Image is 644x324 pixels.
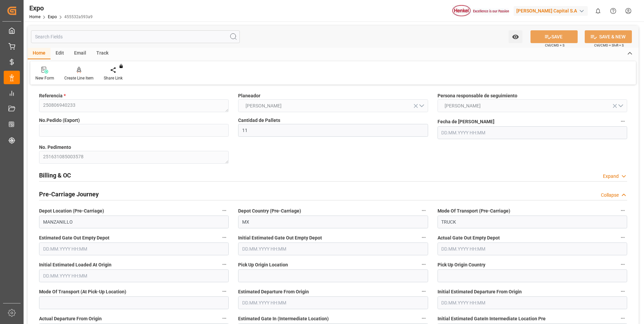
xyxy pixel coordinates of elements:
[242,102,285,109] span: [PERSON_NAME]
[28,48,51,59] div: Home
[514,4,590,17] button: [PERSON_NAME] Capital S.A
[39,92,66,99] span: Referencia
[238,261,288,268] span: Pick Up Origin Location
[441,102,484,109] span: [PERSON_NAME]
[39,171,71,180] h2: Billing & OC
[514,6,588,16] div: [PERSON_NAME] Capital S.A
[39,99,229,112] textarea: 250806940233
[438,315,546,322] span: Initial Estimated GateIn Intermediate Location Pre
[238,242,428,255] input: DD.MM.YYYY HH:MM
[39,234,109,241] span: Estimated Gate Out Empty Depot
[39,207,104,215] span: Depot Location (Pre-Carriage)
[238,92,260,99] span: Planeador
[594,43,624,48] span: Ctrl/CMD + Shift + S
[419,233,428,242] button: Initial Estimated Gate Out Empty Depot
[618,260,627,269] button: Pick Up Origin Country
[39,151,229,164] textarea: 251631085003578
[39,269,229,282] input: DD.MM.YYYY HH:MM
[220,206,229,215] button: Depot Location (Pre-Carriage)
[220,260,229,269] button: Initial Estimated Loaded At Origin
[220,233,229,242] button: Estimated Gate Out Empty Depot
[91,48,114,59] div: Track
[438,242,627,255] input: DD.MM.YYYY HH:MM
[419,287,428,296] button: Estimated Departure From Origin
[438,118,494,125] span: Fecha de [PERSON_NAME]
[220,314,229,323] button: Actual Departure From Origin
[238,117,280,124] span: Cantidad de Pallets
[35,75,54,81] div: New Form
[438,234,500,241] span: Actual Gate Out Empty Depot
[618,287,627,296] button: Initial Estimated Departure From Origin
[64,75,94,81] div: Create Line Item
[618,206,627,215] button: Mode Of Transport (Pre-Carriage)
[39,315,102,322] span: Actual Departure From Origin
[238,296,428,309] input: DD.MM.YYYY HH:MM
[419,206,428,215] button: Depot Country (Pre-Carriage)
[438,207,510,215] span: Mode Of Transport (Pre-Carriage)
[419,260,428,269] button: Pick Up Origin Location
[39,144,71,151] span: No. Pedimento
[438,288,522,295] span: Initial Estimated Departure From Origin
[238,234,322,241] span: Initial Estimated Gate Out Empty Depot
[51,48,69,59] div: Edit
[220,287,229,296] button: Mode Of Transport (At Pick-Up Location)
[238,207,301,215] span: Depot Country (Pre-Carriage)
[238,99,428,112] button: open menu
[39,288,126,295] span: Mode Of Transport (At Pick-Up Location)
[48,14,57,19] a: Expo
[29,3,93,13] div: Expo
[606,3,621,19] button: Help Center
[530,30,578,43] button: SAVE
[69,48,91,59] div: Email
[29,14,40,19] a: Home
[601,192,619,199] div: Collapse
[39,117,80,124] span: No.Pedido (Export)
[419,314,428,323] button: Estimated Gate In (Intermediate Location)
[438,296,627,309] input: DD.MM.YYYY HH:MM
[618,233,627,242] button: Actual Gate Out Empty Depot
[438,126,627,139] input: DD.MM.YYYY HH:MM
[438,99,627,112] button: open menu
[618,117,627,126] button: Fecha de [PERSON_NAME]
[438,92,517,99] span: Persona responsable de seguimiento
[545,43,565,48] span: Ctrl/CMD + S
[39,190,99,199] h2: Pre-Carriage Journey
[603,173,619,180] div: Expand
[238,315,329,322] span: Estimated Gate In (Intermediate Location)
[618,314,627,323] button: Initial Estimated GateIn Intermediate Location Pre
[238,288,309,295] span: Estimated Departure From Origin
[39,242,229,255] input: DD.MM.YYYY HH:MM
[585,30,632,43] button: SAVE & NEW
[452,5,509,17] img: Henkel%20logo.jpg_1689854090.jpg
[31,30,240,43] input: Search Fields
[590,3,606,19] button: show 0 new notifications
[438,261,485,268] span: Pick Up Origin Country
[509,30,522,43] button: open menu
[39,261,111,268] span: Initial Estimated Loaded At Origin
